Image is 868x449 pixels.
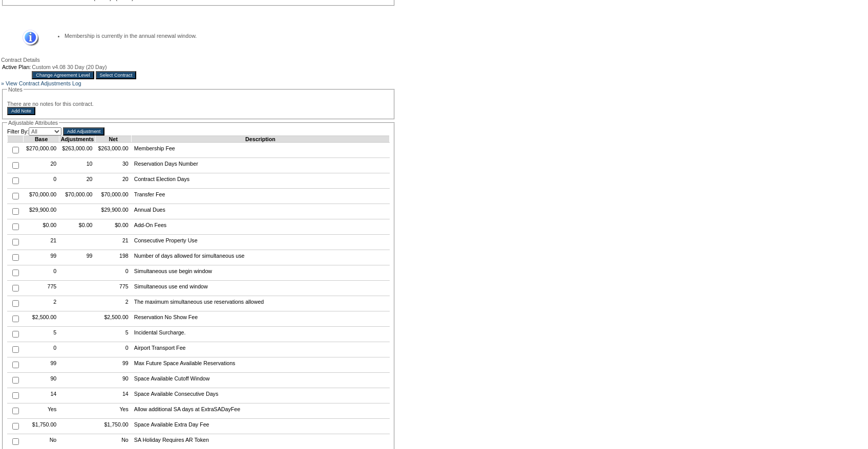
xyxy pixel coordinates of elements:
[95,373,131,388] td: 90
[24,189,59,204] td: $70,000.00
[32,71,94,79] input: Change Agreement Level
[24,204,59,219] td: $29,900.00
[7,107,35,115] input: Add Note
[131,419,389,434] td: Space Available Extra Day Fee
[131,388,389,403] td: Space Available Consecutive Days
[1,80,81,86] a: » View Contract Adjustments Log
[95,342,131,357] td: 0
[24,219,59,235] td: $0.00
[131,281,389,296] td: Simultaneous use end window
[131,403,389,419] td: Allow additional SA days at ExtraSADayFee
[131,158,389,173] td: Reservation Days Number
[24,250,59,265] td: 99
[32,64,107,70] span: Custom v4.08 30 Day (20 Day)
[24,403,59,419] td: Yes
[131,311,389,327] td: Reservation No Show Fee
[7,101,94,107] span: There are no notes for this contract.
[24,143,59,158] td: $270,000.00
[24,173,59,189] td: 0
[95,281,131,296] td: 775
[131,373,389,388] td: Space Available Cutoff Window
[24,419,59,434] td: $1,750.00
[59,158,95,173] td: 10
[95,357,131,373] td: 99
[7,86,24,93] legend: Notes
[95,219,131,235] td: $0.00
[95,189,131,204] td: $70,000.00
[63,127,104,136] input: Add Adjustment
[24,265,59,281] td: 0
[24,388,59,403] td: 14
[65,33,379,39] li: Membership is currently in the annual renewal window.
[95,158,131,173] td: 30
[59,173,95,189] td: 20
[95,403,131,419] td: Yes
[95,265,131,281] td: 0
[7,127,61,136] td: Filter By:
[24,136,59,143] td: Base
[95,136,131,143] td: Net
[16,30,39,47] img: Information Message
[131,219,389,235] td: Add-On Fees
[95,419,131,434] td: $1,750.00
[95,173,131,189] td: 20
[24,296,59,311] td: 2
[24,281,59,296] td: 775
[95,311,131,327] td: $2,500.00
[24,342,59,357] td: 0
[59,143,95,158] td: $263,000.00
[95,296,131,311] td: 2
[2,64,31,70] td: Active Plan:
[95,204,131,219] td: $29,900.00
[131,143,389,158] td: Membership Fee
[24,158,59,173] td: 20
[95,235,131,250] td: 21
[24,311,59,327] td: $2,500.00
[95,388,131,403] td: 14
[131,173,389,189] td: Contract Election Days
[131,357,389,373] td: Max Future Space Available Reservations
[131,265,389,281] td: Simultaneous use begin window
[131,189,389,204] td: Transfer Fee
[59,250,95,265] td: 99
[7,120,59,126] legend: Adjustable Attributes
[24,327,59,342] td: 5
[131,250,389,265] td: Number of days allowed for simultaneous use
[131,296,389,311] td: The maximum simultaneous use reservations allowed
[24,373,59,388] td: 90
[95,143,131,158] td: $263,000.00
[131,327,389,342] td: Incidental Surcharge.
[59,136,95,143] td: Adjustments
[131,204,389,219] td: Annual Dues
[59,189,95,204] td: $70,000.00
[59,219,95,235] td: $0.00
[131,235,389,250] td: Consecutive Property Use
[95,250,131,265] td: 198
[24,357,59,373] td: 99
[95,327,131,342] td: 5
[1,57,396,63] div: Contract Details
[96,71,137,79] input: Select Contract
[24,235,59,250] td: 21
[131,136,389,143] td: Description
[131,342,389,357] td: Airport Transport Fee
